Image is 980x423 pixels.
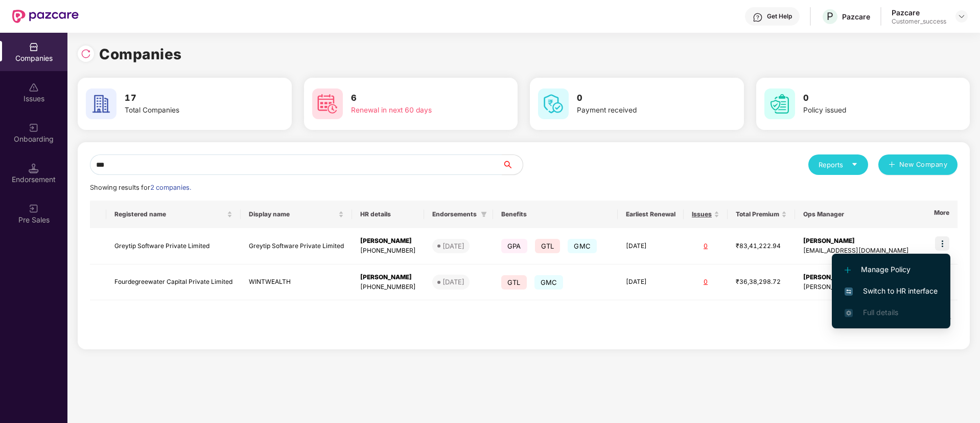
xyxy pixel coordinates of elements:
span: 2 companies. [150,184,191,191]
th: Issues [684,201,728,228]
td: Greytip Software Private Limited [106,228,241,264]
button: search [502,154,523,175]
div: Pazcare [892,8,946,17]
div: ₹36,38,298.72 [736,277,787,287]
span: New Company [899,160,948,170]
div: Payment received [577,105,706,116]
div: [PHONE_NUMBER] [360,246,416,256]
div: 0 [692,241,719,251]
img: svg+xml;base64,PHN2ZyBpZD0iSGVscC0zMngzMiIgeG1sbnM9Imh0dHA6Ly93d3cudzMub3JnLzIwMDAvc3ZnIiB3aWR0aD... [753,12,763,23]
th: HR details [352,201,424,228]
span: Full details [863,308,898,317]
span: filter [479,208,489,220]
td: [DATE] [618,264,684,301]
img: svg+xml;base64,PHN2ZyB4bWxucz0iaHR0cDovL3d3dy53My5vcmcvMjAwMC9zdmciIHdpZHRoPSIxMi4yMDEiIGhlaWdodD... [845,267,851,273]
span: P [827,10,833,23]
span: GTL [535,239,561,253]
th: Total Premium [728,201,795,228]
button: plusNew Company [878,154,958,175]
img: svg+xml;base64,PHN2ZyB3aWR0aD0iMjAiIGhlaWdodD0iMjAiIHZpZXdCb3g9IjAgMCAyMCAyMCIgZmlsbD0ibm9uZSIgeG... [29,123,39,133]
div: Total Companies [125,105,253,116]
th: More [926,201,958,228]
div: Renewal in next 60 days [351,105,480,116]
span: Switch to HR interface [845,285,938,297]
div: [PERSON_NAME] [360,273,416,282]
h1: Companies [99,43,182,65]
span: caret-down [851,161,858,168]
th: Registered name [106,201,241,228]
img: svg+xml;base64,PHN2ZyBpZD0iRHJvcGRvd24tMzJ4MzIiIHhtbG5zPSJodHRwOi8vd3d3LnczLm9yZy8yMDAwL3N2ZyIgd2... [958,12,966,20]
span: Issues [692,210,712,218]
img: New Pazcare Logo [12,10,79,23]
span: Showing results for [90,184,191,191]
td: Fourdegreewater Capital Private Limited [106,264,241,301]
span: filter [481,211,487,217]
img: svg+xml;base64,PHN2ZyB4bWxucz0iaHR0cDovL3d3dy53My5vcmcvMjAwMC9zdmciIHdpZHRoPSI2MCIgaGVpZ2h0PSI2MC... [764,88,795,119]
th: Benefits [493,201,618,228]
h3: 17 [125,92,253,105]
span: search [502,161,523,169]
img: svg+xml;base64,PHN2ZyB3aWR0aD0iMTQuNSIgaGVpZ2h0PSIxNC41IiB2aWV3Qm94PSIwIDAgMTYgMTYiIGZpbGw9Im5vbm... [29,163,39,173]
img: svg+xml;base64,PHN2ZyB4bWxucz0iaHR0cDovL3d3dy53My5vcmcvMjAwMC9zdmciIHdpZHRoPSIxNi4zNjMiIGhlaWdodD... [845,309,853,317]
span: Manage Policy [845,264,938,275]
img: svg+xml;base64,PHN2ZyBpZD0iSXNzdWVzX2Rpc2FibGVkIiB4bWxucz0iaHR0cDovL3d3dy53My5vcmcvMjAwMC9zdmciIH... [29,82,39,93]
span: GTL [501,275,527,290]
span: plus [889,161,895,169]
div: [PERSON_NAME] [360,236,416,246]
span: GMC [568,239,597,253]
div: Pazcare [842,12,870,21]
h3: 0 [803,92,932,105]
th: Display name [241,201,352,228]
img: svg+xml;base64,PHN2ZyB4bWxucz0iaHR0cDovL3d3dy53My5vcmcvMjAwMC9zdmciIHdpZHRoPSI2MCIgaGVpZ2h0PSI2MC... [86,88,116,119]
div: Reports [819,160,858,170]
span: Endorsements [432,210,477,218]
div: 0 [692,277,719,287]
img: icon [935,236,949,251]
span: GMC [534,275,564,290]
span: GPA [501,239,527,253]
img: svg+xml;base64,PHN2ZyB4bWxucz0iaHR0cDovL3d3dy53My5vcmcvMjAwMC9zdmciIHdpZHRoPSIxNiIgaGVpZ2h0PSIxNi... [845,287,853,296]
td: [DATE] [618,228,684,264]
img: svg+xml;base64,PHN2ZyBpZD0iQ29tcGFuaWVzIiB4bWxucz0iaHR0cDovL3d3dy53My5vcmcvMjAwMC9zdmciIHdpZHRoPS... [29,42,39,52]
h3: 0 [577,92,706,105]
img: svg+xml;base64,PHN2ZyB4bWxucz0iaHR0cDovL3d3dy53My5vcmcvMjAwMC9zdmciIHdpZHRoPSI2MCIgaGVpZ2h0PSI2MC... [312,88,343,119]
div: Get Help [767,12,792,20]
img: svg+xml;base64,PHN2ZyBpZD0iUmVsb2FkLTMyeDMyIiB4bWxucz0iaHR0cDovL3d3dy53My5vcmcvMjAwMC9zdmciIHdpZH... [81,49,91,59]
span: Total Premium [736,210,779,218]
div: Policy issued [803,105,932,116]
td: Greytip Software Private Limited [241,228,352,264]
span: Registered name [114,210,225,218]
img: svg+xml;base64,PHN2ZyB4bWxucz0iaHR0cDovL3d3dy53My5vcmcvMjAwMC9zdmciIHdpZHRoPSI2MCIgaGVpZ2h0PSI2MC... [538,88,569,119]
div: [PHONE_NUMBER] [360,282,416,292]
div: [DATE] [442,277,464,287]
div: ₹83,41,222.94 [736,241,787,251]
div: Customer_success [892,17,946,26]
td: WINTWEALTH [241,264,352,301]
div: [DATE] [442,241,464,251]
img: svg+xml;base64,PHN2ZyB3aWR0aD0iMjAiIGhlaWdodD0iMjAiIHZpZXdCb3g9IjAgMCAyMCAyMCIgZmlsbD0ibm9uZSIgeG... [29,204,39,214]
h3: 6 [351,92,480,105]
th: Earliest Renewal [618,201,684,228]
span: Display name [249,210,336,218]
